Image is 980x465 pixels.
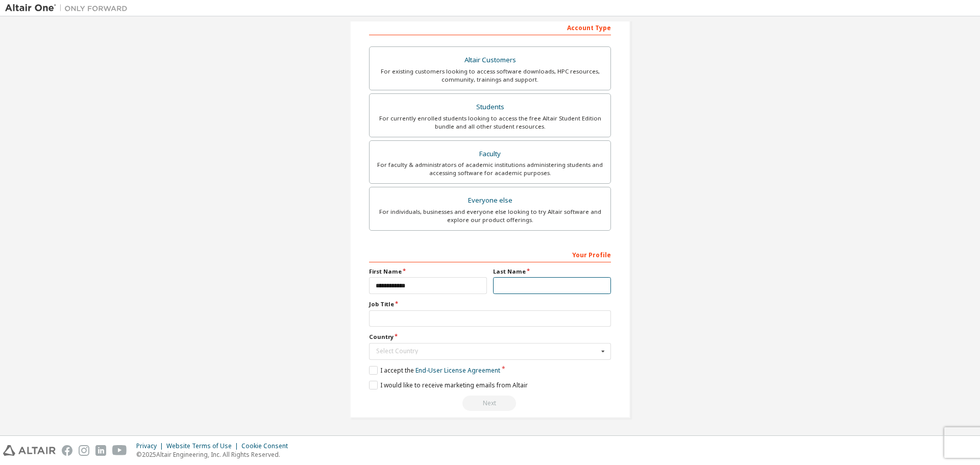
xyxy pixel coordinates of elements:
div: Faculty [376,147,604,161]
img: Altair One [5,3,133,13]
label: First Name [369,267,487,276]
p: © 2025 Altair Engineering, Inc. All Rights Reserved. [136,450,294,459]
label: I accept the [369,366,500,375]
img: linkedin.svg [95,445,106,456]
label: Last Name [493,267,611,276]
div: For existing customers looking to access software downloads, HPC resources, community, trainings ... [376,67,604,84]
div: Account Type [369,19,611,35]
div: Select Country [376,348,598,354]
img: facebook.svg [62,445,72,456]
img: youtube.svg [112,445,127,456]
div: Privacy [136,442,166,450]
label: Country [369,333,611,341]
label: Job Title [369,300,611,308]
div: For individuals, businesses and everyone else looking to try Altair software and explore our prod... [376,208,604,224]
div: Read and acccept EULA to continue [369,396,611,411]
img: instagram.svg [79,445,89,456]
div: Cookie Consent [241,442,294,450]
div: For faculty & administrators of academic institutions administering students and accessing softwa... [376,161,604,177]
div: Everyone else [376,193,604,208]
a: End-User License Agreement [415,366,500,375]
img: altair_logo.svg [3,445,56,456]
div: For currently enrolled students looking to access the free Altair Student Edition bundle and all ... [376,114,604,131]
label: I would like to receive marketing emails from Altair [369,381,528,389]
div: Students [376,100,604,114]
div: Altair Customers [376,53,604,67]
div: Your Profile [369,246,611,262]
div: Website Terms of Use [166,442,241,450]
